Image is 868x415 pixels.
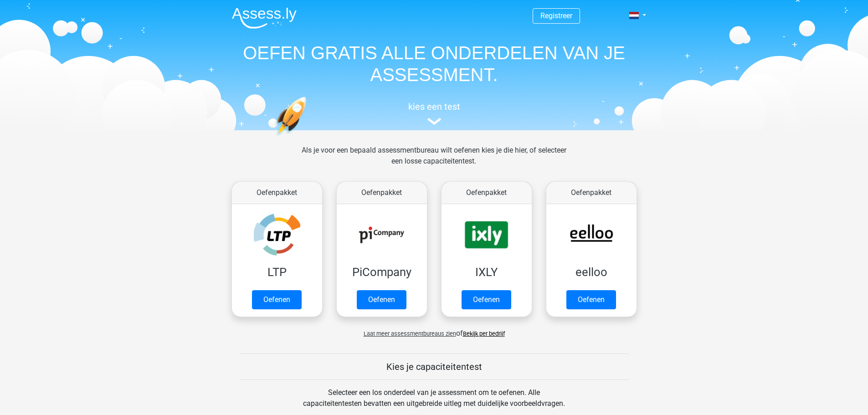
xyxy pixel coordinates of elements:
[462,290,511,309] a: Oefenen
[225,101,644,125] a: kies een test
[566,290,616,309] a: Oefenen
[232,7,297,29] img: Assessly
[225,42,644,86] h1: OEFEN GRATIS ALLE ONDERDELEN VAN JE ASSESSMENT.
[225,101,644,112] h5: kies een test
[240,361,629,372] h5: Kies je capaciteitentest
[364,330,456,337] span: Laat meer assessmentbureaus zien
[463,330,505,337] a: Bekijk per bedrijf
[225,321,644,339] div: of
[540,11,572,20] a: Registreer
[357,290,406,309] a: Oefenen
[252,290,302,309] a: Oefenen
[275,97,342,179] img: oefenen
[294,145,574,178] div: Als je voor een bepaald assessmentbureau wilt oefenen kies je die hier, of selecteer een losse ca...
[427,118,441,125] img: assessment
